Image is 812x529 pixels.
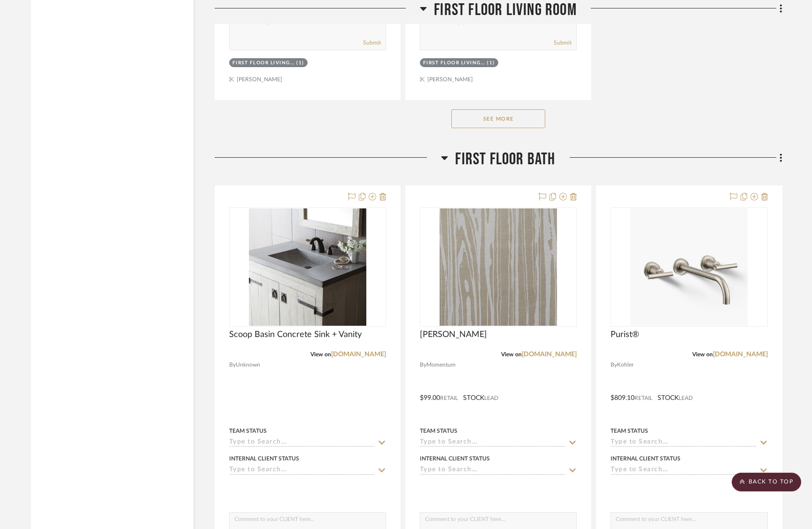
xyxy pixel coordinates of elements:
[229,360,236,369] span: By
[420,466,565,475] input: Type to Search…
[426,360,456,369] span: Momentum
[229,466,375,475] input: Type to Search…
[732,473,801,491] scroll-to-top-button: BACK TO TOP
[630,208,748,326] img: Purist®
[420,330,487,340] span: [PERSON_NAME]
[229,427,267,435] div: Team Status
[420,438,565,447] input: Type to Search…
[617,360,634,369] span: Kohler
[229,438,375,447] input: Type to Search…
[522,351,577,358] a: [DOMAIN_NAME]
[455,149,555,169] span: First Floor Bath
[451,109,545,128] button: See More
[229,330,362,340] span: Scoop Basin Concrete Sink + Vanity
[501,352,522,357] span: View on
[249,208,366,326] img: Scoop Basin Concrete Sink + Vanity
[611,438,756,447] input: Type to Search…
[611,466,756,475] input: Type to Search…
[423,60,485,67] div: First Floor Living Room
[554,38,572,47] button: Submit
[236,360,260,369] span: Unknown
[692,352,713,357] span: View on
[611,360,617,369] span: By
[611,208,767,326] div: 0
[611,427,648,435] div: Team Status
[611,454,681,463] div: Internal Client Status
[487,60,495,67] div: (1)
[440,208,557,326] img: KOURI - FLAX
[420,454,490,463] div: Internal Client Status
[229,454,299,463] div: Internal Client Status
[420,360,426,369] span: By
[420,427,457,435] div: Team Status
[713,351,768,358] a: [DOMAIN_NAME]
[232,60,294,67] div: First Floor Living Room
[310,352,331,357] span: View on
[296,60,304,67] div: (1)
[611,330,639,340] span: Purist®
[331,351,386,358] a: [DOMAIN_NAME]
[363,38,381,47] button: Submit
